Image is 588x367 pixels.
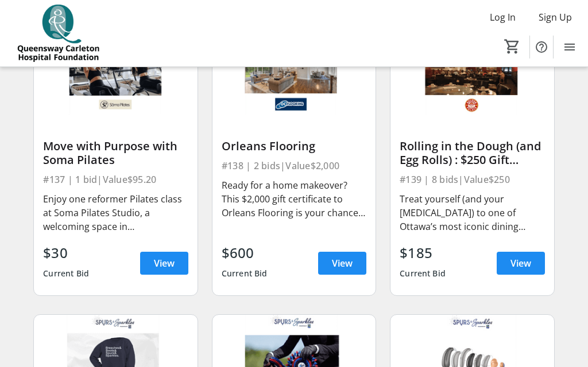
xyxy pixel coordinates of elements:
a: View [318,252,366,275]
button: Help [530,36,553,58]
div: $30 [43,243,89,263]
div: $600 [222,243,268,263]
div: Ready for a home makeover? This $2,000 gift certificate to Orleans Flooring is your chance to ele... [222,178,366,220]
div: Treat yourself (and your [MEDICAL_DATA]) to one of Ottawa’s most iconic dining experiences with f... [400,192,544,233]
button: Menu [558,36,581,58]
a: View [497,252,545,275]
div: Orleans Flooring [222,139,366,153]
div: $185 [400,243,446,263]
span: Log In [490,10,516,24]
button: Sign Up [529,8,581,26]
div: #138 | 2 bids | Value $2,000 [222,158,366,174]
button: Cart [502,36,523,57]
button: Log In [481,8,525,26]
span: View [510,256,531,270]
span: View [154,256,175,270]
a: View [140,252,188,275]
img: QCH Foundation's Logo [7,5,109,62]
div: Move with Purpose with Soma Pilates [43,139,188,167]
img: Rolling in the Dough (and Egg Rolls) : $250 Gift Certificate to Golden Palace [390,23,554,115]
div: Rolling in the Dough (and Egg Rolls) : $250 Gift Certificate to [GEOGRAPHIC_DATA] [400,139,544,167]
div: #139 | 8 bids | Value $250 [400,171,544,188]
img: Move with Purpose with Soma Pilates [34,23,197,115]
div: #137 | 1 bid | Value $95.20 [43,171,188,188]
div: Current Bid [222,263,268,284]
span: Sign Up [539,10,572,24]
div: Current Bid [43,263,89,284]
div: Current Bid [400,263,446,284]
div: Enjoy one reformer Pilates class at Soma Pilates Studio, a welcoming space in [GEOGRAPHIC_DATA] a... [43,192,188,233]
span: View [332,256,353,270]
img: Orleans Flooring [212,23,376,115]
